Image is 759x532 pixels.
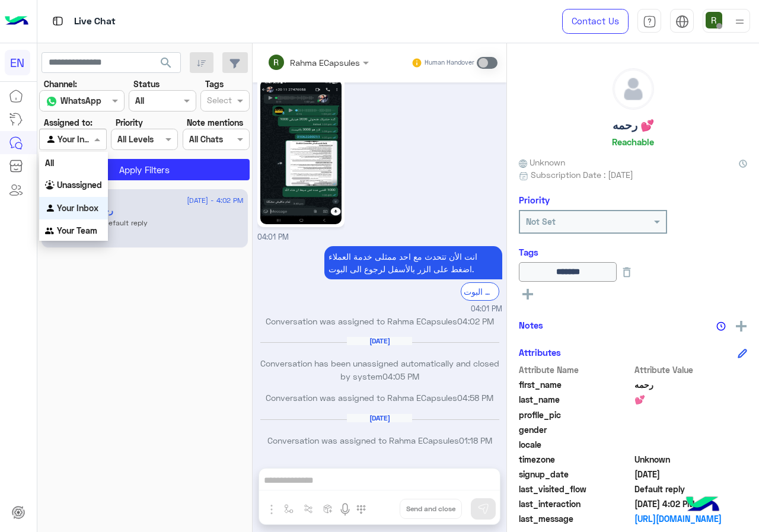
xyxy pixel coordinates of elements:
h6: Attributes [519,347,561,358]
span: last_name [519,393,632,406]
label: Assigned to: [44,116,93,129]
button: Apply Filters [39,159,250,180]
span: 04:01 PM [257,232,289,241]
span: Unknown [519,156,565,168]
p: Live Chat [74,14,116,30]
h6: Tags [519,247,747,257]
span: 04:01 PM [471,304,502,315]
p: Conversation was assigned to Rahma ECapsules [257,434,502,447]
a: tab [637,9,661,34]
p: Conversation was assigned to Rahma ECapsules [257,315,502,327]
span: search [159,56,173,70]
a: [URL][DOMAIN_NAME] [634,512,748,525]
p: 12/8/2025, 4:01 PM [324,246,502,279]
h6: Reachable [612,136,654,147]
span: first_name [519,378,632,391]
img: tab [643,15,656,28]
span: 💕 [634,393,748,406]
ng-dropdown-panel: Options list [39,152,108,241]
span: 04:58 PM [457,393,493,403]
span: last_interaction [519,498,632,510]
span: 04:02 PM [457,316,494,326]
img: INBOX.AGENTFILTER.UNASSIGNED [45,180,57,192]
label: Status [133,78,160,90]
h6: Priority [519,195,550,205]
b: Unassigned [57,180,102,190]
span: رحمه [634,378,748,391]
span: last_visited_flow [519,483,632,495]
img: tab [50,14,65,28]
span: Default reply [634,483,748,495]
button: Send and close [400,499,462,519]
p: Conversation has been unassigned automatically and closed by system [257,357,502,383]
h6: [DATE] [347,414,412,422]
img: notes [716,321,726,331]
label: Tags [205,78,224,90]
label: Priority [116,116,143,129]
span: : Default reply [93,218,148,227]
img: profile [732,14,747,29]
small: Human Handover [425,58,474,68]
b: All [45,158,54,168]
h6: [DATE] [347,337,412,345]
div: Select [205,94,232,109]
label: Note mentions [187,116,243,129]
h6: Notes [519,320,543,330]
span: null [634,438,748,451]
span: 01:18 PM [459,435,492,445]
span: 04:05 PM [382,371,419,381]
span: profile_pic [519,409,632,421]
span: Unknown [634,453,748,466]
b: Your Team [57,225,97,235]
span: 2024-03-09T14:54:01.384Z [634,468,748,480]
img: defaultAdmin.png [613,69,653,109]
button: search [152,52,181,78]
span: Subscription Date : [DATE] [531,168,633,181]
h5: رحمه 💕 [613,119,654,132]
span: Attribute Value [634,364,748,376]
img: 1293241735542049.jpg [260,80,342,224]
img: hulul-logo.png [682,485,723,526]
img: Logo [5,9,28,34]
img: tab [675,15,689,28]
div: الرجوع الى البوت [461,282,499,301]
label: Channel: [44,78,77,90]
span: signup_date [519,468,632,480]
img: INBOX.AGENTFILTER.YOURINBOX [45,203,57,215]
img: userImage [706,12,722,28]
span: gender [519,423,632,436]
a: Contact Us [562,9,629,34]
span: last_message [519,512,632,525]
img: add [736,321,747,332]
b: Your Inbox [57,203,98,213]
span: [DATE] - 4:02 PM [187,195,243,206]
div: EN [5,50,30,75]
span: 2025-08-12T13:02:05.076Z [634,498,748,510]
span: locale [519,438,632,451]
p: Conversation was assigned to Rahma ECapsules [257,391,502,404]
span: timezone [519,453,632,466]
img: INBOX.AGENTFILTER.YOURTEAM [45,226,57,238]
span: Attribute Name [519,364,632,376]
span: null [634,423,748,436]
